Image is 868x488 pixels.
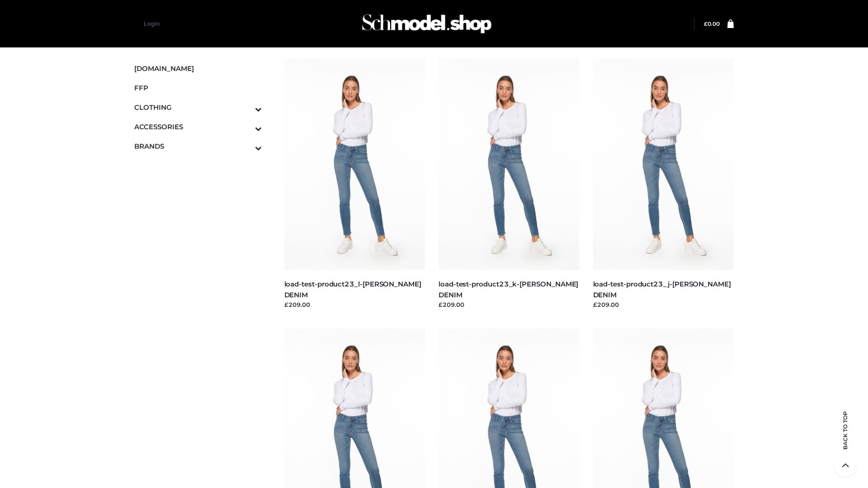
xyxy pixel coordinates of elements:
[134,63,262,74] span: [DOMAIN_NAME]
[134,83,262,93] span: FFP
[284,280,421,299] a: load-test-product23_l-[PERSON_NAME] DENIM
[230,98,262,117] button: Toggle Submenu
[834,427,857,450] span: Back to top
[359,6,495,42] img: Schmodel Admin 964
[134,102,262,113] span: CLOTHING
[704,20,708,27] span: £
[144,20,160,27] a: Login
[134,98,262,117] a: CLOTHINGToggle Submenu
[593,300,734,309] div: £209.00
[134,136,262,156] a: BRANDSToggle Submenu
[134,122,262,132] span: ACCESSORIES
[593,280,731,299] a: load-test-product23_j-[PERSON_NAME] DENIM
[230,117,262,136] button: Toggle Submenu
[439,280,578,299] a: load-test-product23_k-[PERSON_NAME] DENIM
[134,78,262,98] a: FFP
[704,20,720,27] a: £0.00
[704,20,720,27] bdi: 0.00
[134,117,262,136] a: ACCESSORIESToggle Submenu
[439,300,580,309] div: £209.00
[134,141,262,151] span: BRANDS
[134,59,262,78] a: [DOMAIN_NAME]
[230,136,262,156] button: Toggle Submenu
[284,300,425,309] div: £209.00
